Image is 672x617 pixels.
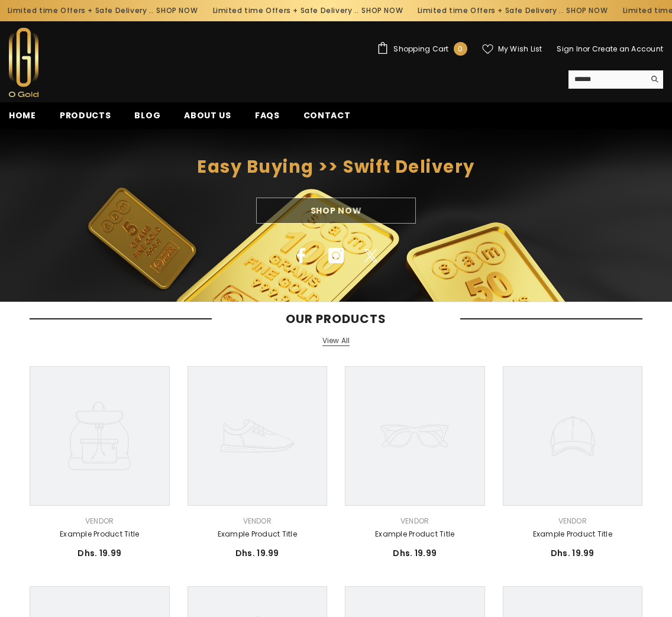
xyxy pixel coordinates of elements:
[188,515,328,528] div: Vendor
[243,109,292,129] a: FAQs
[568,70,663,89] summary: Search
[184,109,231,121] span: About us
[172,109,243,129] a: About us
[48,109,123,129] a: Products
[377,42,467,56] a: Shopping Cart
[60,109,111,121] span: Products
[498,46,542,53] span: My Wish List
[188,528,328,541] a: Example product title
[292,109,363,129] a: Contact
[345,528,485,541] a: Example product title
[557,44,583,54] a: Sign In
[235,547,279,559] span: Dhs. 19.99
[458,43,463,56] span: 0
[9,28,38,97] img: Ogold Shop
[255,109,280,121] span: FAQs
[77,547,121,559] span: Dhs. 19.99
[551,547,595,559] span: Dhs. 19.99
[592,44,663,54] a: Create an Account
[393,46,448,53] span: Shopping Cart
[393,547,437,559] span: Dhs. 19.99
[361,4,403,17] a: SHOP NOW
[122,109,172,129] a: Blog
[645,70,663,88] button: Search
[212,312,460,326] span: Our Products
[205,1,411,20] div: Limited time Offers + Safe Delivery ..
[345,515,485,528] div: Vendor
[583,44,590,54] span: or
[30,515,170,528] div: Vendor
[156,4,198,17] a: SHOP NOW
[503,528,643,541] a: Example product title
[410,1,615,20] div: Limited time Offers + Safe Delivery ..
[567,4,608,17] a: SHOP NOW
[322,336,350,346] a: View All
[134,109,160,121] span: Blog
[503,515,643,528] div: Vendor
[482,44,542,54] a: My Wish List
[303,109,351,121] span: Contact
[9,109,36,121] span: Home
[30,528,170,541] a: Example product title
